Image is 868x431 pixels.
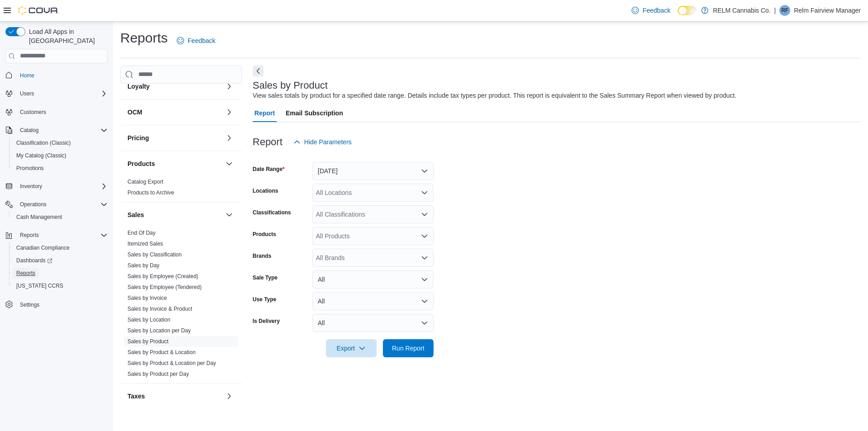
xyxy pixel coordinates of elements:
[127,360,216,367] span: Sales by Product & Location per Day
[2,124,111,137] button: Catalog
[253,166,285,173] label: Date Range
[127,371,189,377] a: Sales by Product per Day
[13,212,66,223] a: Cash Management
[224,107,235,118] button: OCM
[127,306,192,312] a: Sales by Invoice & Product
[678,6,697,15] input: Dark Mode
[127,189,174,196] a: Products to Archive
[9,254,111,267] a: Dashboards
[326,339,377,357] button: Export
[16,270,35,277] span: Reports
[16,152,66,159] span: My Catalog (Classic)
[20,90,34,97] span: Users
[127,133,149,142] h3: Pricing
[304,137,352,147] span: Hide Parameters
[253,231,276,238] label: Products
[20,109,46,116] span: Customers
[127,338,169,345] a: Sales by Product
[290,133,355,151] button: Hide Parameters
[312,292,434,310] button: All
[253,91,736,100] div: View sales totals by product for a specified date range. Details include tax types per product. T...
[127,108,142,117] h3: OCM
[127,159,155,168] h3: Products
[127,178,163,185] span: Catalog Export
[16,125,42,136] button: Catalog
[253,80,328,91] h3: Sales by Product
[331,339,371,357] span: Export
[127,82,150,91] h3: Loyalty
[2,298,111,311] button: Settings
[16,70,38,81] a: Home
[20,72,34,79] span: Home
[13,212,108,223] span: Cash Management
[9,242,111,254] button: Canadian Compliance
[127,284,202,291] span: Sales by Employee (Tendered)
[779,5,790,16] div: Relm Fairview Manager
[18,6,59,15] img: Cova
[253,296,276,303] label: Use Type
[16,213,62,221] span: Cash Management
[224,133,235,143] button: Pricing
[127,262,160,269] a: Sales by Day
[127,273,198,280] span: Sales by Employee (Created)
[16,299,43,310] a: Settings
[127,294,167,302] span: Sales by Invoice
[16,106,108,118] span: Customers
[20,201,47,208] span: Operations
[13,150,70,161] a: My Catalog (Classic)
[127,230,156,236] a: End Of Day
[9,267,111,279] button: Reports
[253,317,280,325] label: Is Delivery
[13,255,56,266] a: Dashboards
[16,88,38,99] button: Users
[253,274,278,281] label: Sale Type
[16,298,108,310] span: Settings
[16,88,108,99] span: Users
[2,105,111,118] button: Customers
[13,242,73,253] a: Canadian Compliance
[255,104,275,122] span: Report
[421,254,428,261] button: Open list of options
[628,1,674,19] a: Feedback
[16,165,44,172] span: Promotions
[13,280,108,291] span: Washington CCRS
[16,199,108,210] span: Operations
[20,232,39,239] span: Reports
[794,5,861,16] p: Relm Fairview Manager
[9,162,111,175] button: Promotions
[16,70,108,81] span: Home
[253,187,278,194] label: Locations
[13,137,108,148] span: Classification (Classic)
[253,209,291,216] label: Classifications
[16,181,108,192] span: Inventory
[16,139,71,147] span: Classification (Classic)
[127,251,182,258] a: Sales by Classification
[13,163,47,174] a: Promotions
[312,270,434,289] button: All
[16,282,63,289] span: [US_STATE] CCRS
[120,227,242,383] div: Sales
[13,255,108,266] span: Dashboards
[9,279,111,292] button: [US_STATE] CCRS
[286,104,343,122] span: Email Subscription
[173,32,219,50] a: Feedback
[16,107,50,118] a: Customers
[224,158,235,169] button: Products
[127,210,144,219] h3: Sales
[421,189,428,196] button: Open list of options
[16,230,42,241] button: Reports
[224,209,235,220] button: Sales
[127,241,163,247] a: Itemized Sales
[20,127,38,134] span: Catalog
[224,391,235,402] button: Taxes
[9,211,111,223] button: Cash Management
[13,163,108,174] span: Promotions
[2,198,111,211] button: Operations
[127,240,163,247] span: Itemized Sales
[16,257,52,264] span: Dashboards
[312,162,434,180] button: [DATE]
[16,244,70,251] span: Canadian Compliance
[127,349,196,356] span: Sales by Product & Location
[383,339,434,357] button: Run Report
